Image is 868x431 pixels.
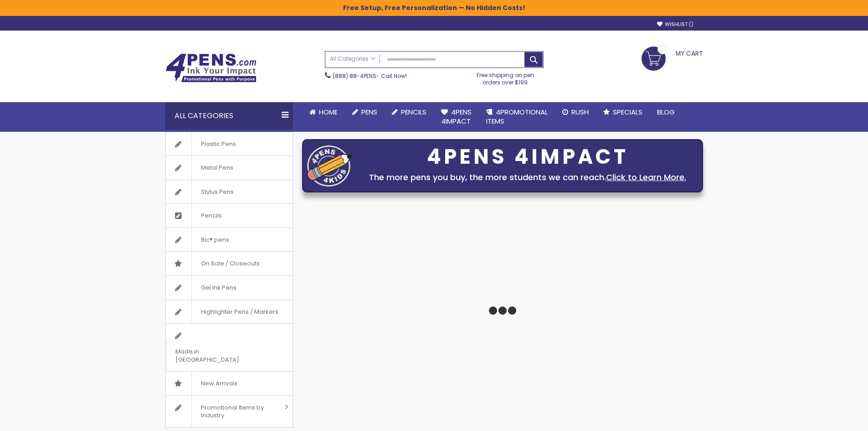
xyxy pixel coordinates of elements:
a: Pencils [385,102,434,122]
span: Highlighter Pens / Markers [191,300,288,324]
a: Promotional Items by Industry [166,396,293,427]
a: 4PROMOTIONALITEMS [479,102,555,132]
img: four_pen_logo.png [307,145,353,187]
span: Pencils [401,107,426,117]
a: Stylus Pens [166,180,293,204]
a: Wishlist [657,21,693,28]
span: New Arrivals [191,372,247,395]
a: Made in [GEOGRAPHIC_DATA] [166,324,293,371]
span: 4PROMOTIONAL ITEMS [486,107,548,126]
span: On Sale / Closeouts [191,252,269,275]
a: Plastic Pens [166,132,293,156]
a: All Categories [325,52,380,67]
a: 4Pens4impact [434,102,479,132]
span: Metal Pens [191,156,242,180]
img: 4Pens Custom Pens and Promotional Products [165,53,257,83]
a: Highlighter Pens / Markers [166,300,293,324]
span: Stylus Pens [191,180,243,204]
a: Rush [555,102,596,122]
a: Bic® pens [166,228,293,252]
span: All Categories [330,55,375,62]
a: Click to Learn More. [606,171,686,183]
span: Specials [613,107,642,117]
span: Pens [361,107,377,117]
a: Home [302,102,345,122]
a: (888) 88-4PENS [333,72,376,80]
a: Pencils [166,204,293,228]
span: - Call Now! [333,72,407,80]
span: Plastic Pens [191,132,245,156]
a: Metal Pens [166,156,293,180]
div: 4PENS 4IMPACT [357,147,698,166]
div: All Categories [165,102,293,130]
span: Home [319,107,338,117]
span: Blog [657,107,675,117]
div: Free shipping on pen orders over $199 [467,68,544,86]
span: Made in [GEOGRAPHIC_DATA] [166,340,270,371]
a: Specials [596,102,650,122]
span: Gel Ink Pens [191,276,246,300]
span: 4Pens 4impact [441,107,472,126]
a: Gel Ink Pens [166,276,293,300]
span: Rush [571,107,589,117]
a: On Sale / Closeouts [166,252,293,275]
span: Promotional Items by Industry [191,396,282,427]
a: Blog [650,102,682,122]
span: Bic® pens [191,228,238,252]
div: The more pens you buy, the more students we can reach. [357,171,698,184]
a: New Arrivals [166,372,293,395]
span: Pencils [191,204,231,228]
a: Pens [345,102,385,122]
